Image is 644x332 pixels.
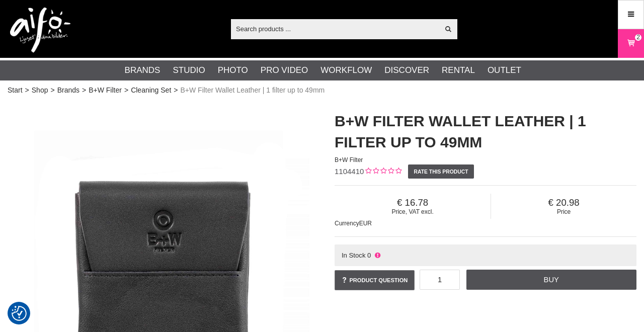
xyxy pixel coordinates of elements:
[373,252,381,259] i: Not in stock
[408,164,474,179] a: Rate this product
[50,85,54,96] span: >
[342,252,366,259] span: In Stock
[173,64,205,77] a: Studio
[174,85,178,96] span: >
[261,64,308,77] a: Pro Video
[57,85,79,96] a: Brands
[180,85,325,96] span: B+W Filter Wallet Leather | 1 filter up to 49mm
[335,111,636,153] h1: B+W Filter Wallet Leather | 1 filter up to 49mm
[25,85,29,96] span: >
[218,64,248,77] a: Photo
[12,306,27,321] img: Revisit consent button
[32,85,48,96] a: Shop
[491,197,636,208] span: 20.98
[89,85,122,96] a: B+W Filter
[8,85,23,96] a: Start
[359,220,372,227] span: EUR
[636,33,640,42] span: 2
[442,64,475,77] a: Rental
[364,167,401,177] div: Customer rating: 0
[124,85,128,96] span: >
[335,270,415,290] a: Product question
[125,64,160,77] a: Brands
[335,208,491,215] span: Price, VAT excl.
[12,304,27,322] button: Consent Preferences
[320,64,372,77] a: Workflow
[491,208,636,215] span: Price
[82,85,86,96] span: >
[10,8,70,53] img: logo.png
[335,167,364,176] span: 1104410
[618,32,643,55] a: 2
[131,85,171,96] a: Cleaning Set
[488,64,521,77] a: Outlet
[384,64,429,77] a: Discover
[335,220,359,227] span: Currency
[367,252,371,259] span: 0
[466,270,636,290] a: Buy
[335,156,363,163] span: B+W Filter
[335,197,491,208] span: 16.78
[231,21,439,36] input: Search products ...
